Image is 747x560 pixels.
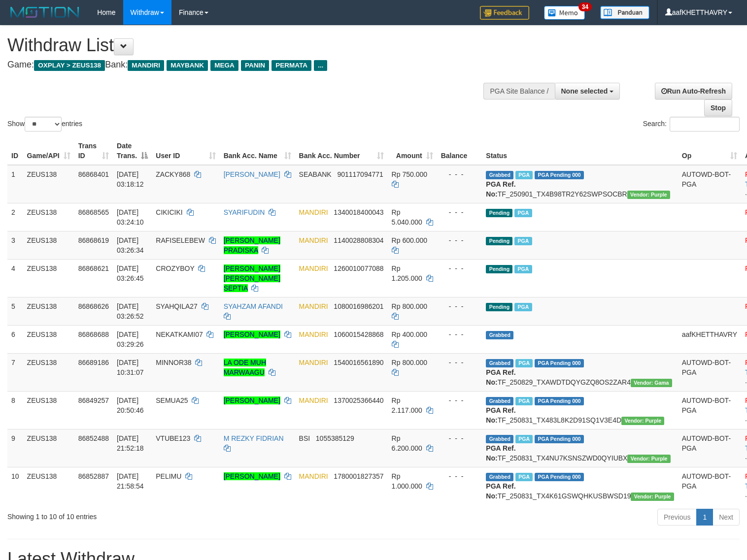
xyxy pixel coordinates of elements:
span: [DATE] 20:50:46 [117,396,144,414]
span: MANDIRI [299,236,328,244]
span: Pending [486,265,512,273]
span: Copy 1080016986201 to clipboard [334,302,383,310]
b: PGA Ref. No: [486,444,515,462]
div: - - - [441,329,478,339]
th: Game/API: activate to sort column ascending [23,137,74,165]
td: AUTOWD-BOT-PGA [678,391,741,429]
th: Bank Acc. Name: activate to sort column ascending [220,137,295,165]
span: Copy 1140028808304 to clipboard [334,236,383,244]
td: AUTOWD-BOT-PGA [678,165,741,203]
td: 1 [7,165,23,203]
span: MANDIRI [299,330,328,338]
label: Show entries [7,117,82,132]
div: - - - [441,395,478,405]
th: Status [482,137,678,165]
div: - - - [441,207,478,217]
span: Rp 1.000.000 [392,472,422,490]
a: Previous [657,509,697,526]
span: 34 [578,2,592,11]
a: 1 [696,509,713,526]
a: [PERSON_NAME] [224,330,280,338]
span: OXPLAY > ZEUS138 [34,60,105,71]
span: Marked by aafsolysreylen [515,435,533,443]
img: Feedback.jpg [480,6,529,20]
span: PGA Pending [535,171,584,179]
span: 86852887 [78,472,109,480]
span: PERMATA [272,60,311,71]
span: 86868401 [78,170,109,178]
span: MAYBANK [167,60,208,71]
span: PGA Pending [535,473,584,481]
span: SEMUA25 [156,396,188,404]
span: [DATE] 03:18:12 [117,170,144,188]
td: aafKHETTHAVRY [678,325,741,353]
span: MANDIRI [299,359,328,366]
td: ZEUS138 [23,429,74,467]
th: Date Trans.: activate to sort column descending [113,137,152,165]
th: Balance [437,137,482,165]
td: ZEUS138 [23,259,74,297]
td: ZEUS138 [23,297,74,325]
th: Bank Acc. Number: activate to sort column ascending [295,137,388,165]
td: AUTOWD-BOT-PGA [678,467,741,505]
span: Marked by aafkaynarin [515,359,533,367]
b: PGA Ref. No: [486,180,515,198]
input: Search: [670,117,740,132]
span: Copy 1260010077088 to clipboard [334,264,383,272]
span: Marked by aafsolysreylen [514,237,532,245]
td: TF_250901_TX4B98TR2Y62SWPSOCBR [482,165,678,203]
button: None selected [555,83,620,99]
span: [DATE] 03:26:34 [117,236,144,254]
label: Search: [643,117,740,132]
span: [DATE] 03:24:10 [117,208,144,226]
a: Stop [704,99,732,116]
td: 4 [7,259,23,297]
span: SYAHQILA27 [156,302,198,310]
span: Copy 1340018400043 to clipboard [334,208,383,216]
span: Copy 901117094771 to clipboard [337,170,383,178]
td: 9 [7,429,23,467]
td: TF_250831_TX4NU7KSNSZWD0QYIUBX [482,429,678,467]
span: Marked by aafsreyleap [515,397,533,405]
td: TF_250829_TXAWDTDQYGZQ8OS2ZAR4 [482,353,678,391]
a: [PERSON_NAME] PRADISKA [224,236,280,254]
span: [DATE] 03:26:52 [117,302,144,320]
th: Amount: activate to sort column ascending [388,137,437,165]
span: BSI [299,434,310,442]
div: - - - [441,433,478,443]
span: Marked by aafsolysreylen [514,209,532,217]
span: Marked by aafsolysreylen [514,303,532,311]
span: [DATE] 21:58:54 [117,472,144,490]
a: [PERSON_NAME] [224,396,280,404]
span: [DATE] 03:26:45 [117,264,144,282]
span: Copy 1540016561890 to clipboard [334,359,383,366]
span: MEGA [210,60,238,71]
td: 8 [7,391,23,429]
span: ... [314,60,327,71]
td: ZEUS138 [23,391,74,429]
span: MANDIRI [299,264,328,272]
span: 86868621 [78,264,109,272]
img: Button%20Memo.svg [544,6,585,20]
th: Op: activate to sort column ascending [678,137,741,165]
span: CROZYBOY [156,264,194,272]
a: [PERSON_NAME] [PERSON_NAME] SEPTIA [224,264,280,292]
span: None selected [561,87,608,95]
td: ZEUS138 [23,353,74,391]
a: SYAHZAM AFANDI [224,302,283,310]
span: NEKATKAMI07 [156,330,203,338]
span: MANDIRI [299,396,328,404]
span: ZACKY868 [156,170,190,178]
span: Rp 800.000 [392,359,427,366]
span: Rp 5.040.000 [392,208,422,226]
span: 86852488 [78,434,109,442]
img: panduan.png [600,6,649,19]
td: 5 [7,297,23,325]
span: [DATE] 03:29:26 [117,330,144,348]
b: PGA Ref. No: [486,406,515,424]
td: ZEUS138 [23,467,74,505]
td: TF_250831_TX4K61GSWQHKUSBWSD19 [482,467,678,505]
b: PGA Ref. No: [486,482,515,500]
span: PGA Pending [535,435,584,443]
a: [PERSON_NAME] [224,472,280,480]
